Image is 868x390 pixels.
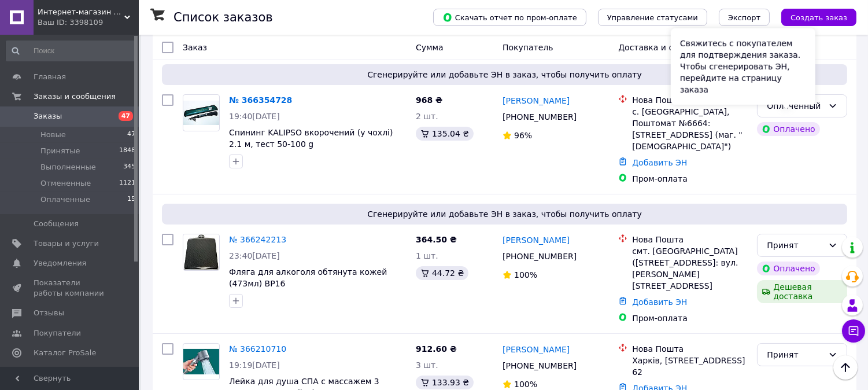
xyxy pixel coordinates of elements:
span: 100% [514,380,537,389]
div: Свяжитесь с покупателем для подтверждения заказа. Чтобы сгенерировать ЭН, перейдите на страницу з... [671,28,815,105]
button: Создать заказ [781,9,856,26]
button: Наверх [833,355,858,380]
div: 135.04 ₴ [416,127,474,141]
span: Интернет-магазин eKarasik [38,7,124,17]
div: Нова Пошта [632,94,748,106]
button: Управление статусами [598,9,707,26]
a: Спининг KALIPSO вкорочений (у чохлі) 2.1 м, тест 50-100 g [229,128,393,149]
span: Новые [40,130,66,140]
img: Фото товару [184,234,219,270]
h1: Список заказов [173,10,273,24]
span: 15 [127,194,135,205]
span: Заказы [34,111,62,122]
span: Заказы и сообщения [34,91,116,102]
span: 1848 [119,146,135,156]
div: [PHONE_NUMBER] [500,109,579,125]
span: 47 [119,111,133,121]
span: 968 ₴ [416,95,442,105]
div: Ваш ID: 3398109 [38,17,139,28]
input: Поиск [6,41,136,61]
div: Оплачено [757,262,819,275]
span: 1 шт. [416,251,438,260]
div: 44.72 ₴ [416,266,468,280]
div: Пром-оплата [632,312,748,324]
a: № 366242213 [229,235,286,244]
div: [PHONE_NUMBER] [500,358,579,374]
a: Добавить ЭН [632,158,687,167]
span: Отмененные [40,178,91,189]
button: Экспорт [719,9,770,26]
div: Принят [767,348,823,361]
span: 3 шт. [416,360,438,370]
span: Оплаченные [40,194,90,205]
span: Создать заказ [791,13,847,22]
span: Заказ [183,43,207,52]
span: Покупатель [503,43,553,52]
span: Выполненные [40,162,96,172]
span: Принятые [40,146,80,156]
a: [PERSON_NAME] [503,234,570,246]
span: Скачать отчет по пром-оплате [442,12,577,23]
span: Сгенерируйте или добавьте ЭН в заказ, чтобы получить оплату [167,69,843,80]
div: Пром-оплата [632,173,748,185]
span: 2 шт. [416,112,438,121]
span: Товары и услуги [34,238,99,249]
span: Уведомления [34,258,86,268]
div: [PHONE_NUMBER] [500,248,579,264]
img: Фото товару [183,349,219,375]
img: Фото товару [183,101,219,125]
div: смт. [GEOGRAPHIC_DATA] ([STREET_ADDRESS]: вул. [PERSON_NAME][STREET_ADDRESS] [632,245,748,292]
span: 1121 [119,178,135,189]
a: № 366354728 [229,95,292,105]
div: Нова Пошта [632,234,748,245]
span: 364.50 ₴ [416,235,457,244]
span: Показатели работы компании [34,278,107,299]
span: 912.60 ₴ [416,344,457,354]
span: Сгенерируйте или добавьте ЭН в заказ, чтобы получить оплату [167,208,843,220]
span: Экспорт [728,13,760,22]
a: [PERSON_NAME] [503,344,570,355]
span: 345 [123,162,135,172]
span: Управление статусами [607,13,698,22]
div: Оплачено [757,122,819,136]
a: № 366210710 [229,344,286,354]
a: Фото товару [183,234,220,271]
button: Скачать отчет по пром-оплате [433,9,586,26]
span: Каталог ProSale [34,348,96,358]
a: Добавить ЭН [632,297,687,307]
div: Дешевая доставка [757,280,847,303]
span: Главная [34,72,66,82]
div: Нова Пошта [632,343,748,355]
span: 23:40[DATE] [229,251,280,260]
button: Чат с покупателем [842,319,865,343]
div: с. [GEOGRAPHIC_DATA], Поштомат №6664: [STREET_ADDRESS] (маг. "[DEMOGRAPHIC_DATA]") [632,106,748,152]
div: Принят [767,239,823,252]
div: Оплаченный [767,100,823,112]
a: Фото товару [183,343,220,380]
span: Доставка и оплата [618,43,699,52]
div: Харків, [STREET_ADDRESS] 62 [632,355,748,378]
span: Сообщения [34,219,79,229]
a: [PERSON_NAME] [503,95,570,106]
span: 100% [514,270,537,279]
span: 47 [127,130,135,140]
span: 19:19[DATE] [229,360,280,370]
div: 133.93 ₴ [416,376,474,389]
span: Сумма [416,43,444,52]
a: Фляга для алкоголя обтянута кожей (473мл) BP16 [229,267,387,288]
span: Отзывы [34,308,64,318]
span: 96% [514,131,532,140]
a: Создать заказ [770,12,856,21]
a: Фото товару [183,94,220,131]
span: Покупатели [34,328,81,339]
span: 19:40[DATE] [229,112,280,121]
